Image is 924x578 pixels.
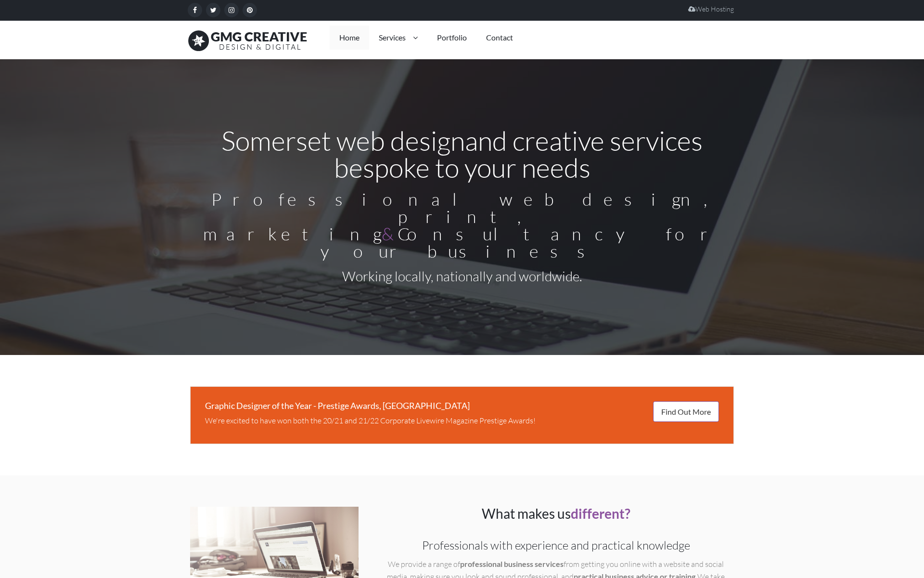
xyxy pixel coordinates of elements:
[330,26,369,50] a: Home
[205,401,719,410] h6: Graphic Designer of the Year - Prestige Awards, [GEOGRAPHIC_DATA]
[427,26,476,50] a: Portfolio
[476,26,523,50] a: Contact
[385,539,727,551] h3: Professionals with experience and practical knowledge
[190,127,734,181] h1: and creative services bespoke to your needs
[221,124,465,157] span: Somerset web design
[378,507,734,520] h4: What makes us
[190,190,734,260] h2: Professional web design, print, marketing Consultancy for your business
[369,26,427,50] a: Services
[460,559,564,568] strong: professional business services
[188,26,308,54] img: Give Me Gimmicks logo
[688,5,734,13] a: Web Hosting
[653,401,719,422] a: Find Out More
[190,269,734,283] h4: Working locally, nationally and worldwide.
[382,223,398,244] span: &
[205,415,719,427] p: We're excited to have won both the 20/21 and 21/22 Corporate Livewire Magazine Prestige Awards!
[571,505,630,522] strong: different?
